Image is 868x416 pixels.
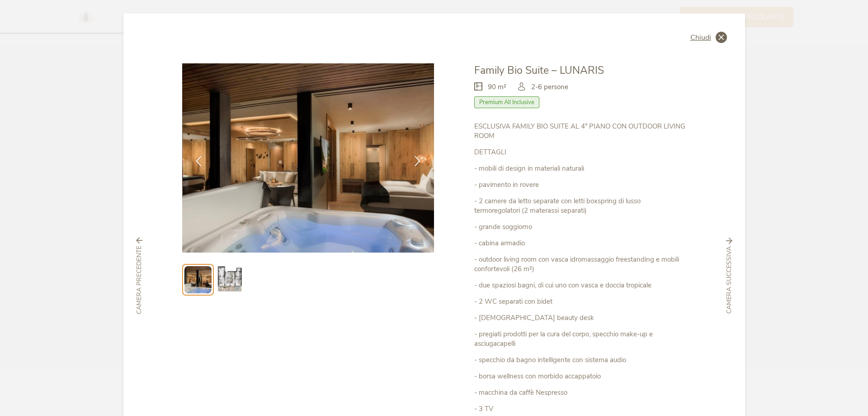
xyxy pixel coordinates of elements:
[135,246,144,314] span: Camera precedente
[474,164,686,173] p: - mobili di design in materiali naturali
[474,355,686,365] p: - specchio da bagno intelligente con sistema audio
[474,297,686,306] p: - 2 WC separati con bidet
[474,222,686,232] p: - grande soggiorno
[474,180,686,190] p: - pavimento in rovere
[474,122,686,141] p: ESCLUSIVA FAMILY BIO SUITE AL 4° PIANO CON OUTDOOR LIVING ROOM
[488,82,506,92] span: 90 m²
[725,246,734,314] span: Camera successiva
[184,266,212,293] img: Preview
[474,313,686,323] p: - [DEMOGRAPHIC_DATA] beauty desk
[531,82,568,92] span: 2-6 persone
[474,255,686,274] p: - outdoor living room con vasca idromassaggio freestanding e mobili confortevoli (26 m²)
[474,148,686,157] p: DETTAGLI
[474,196,686,215] p: - 2 camere da letto separate con letti boxspring di lusso termoregolatori (2 materassi separati)
[474,96,539,108] span: Premium All Inclusive
[474,281,686,290] p: - due spaziosi bagni, di cui uno con vasca e doccia tropicale
[182,63,434,253] img: Family Bio Suite – LUNARIS
[474,63,604,77] span: Family Bio Suite – LUNARIS
[474,239,686,248] p: - cabina armadio
[215,265,244,294] img: Preview
[474,330,686,349] p: - pregiati prodotti per la cura del corpo, specchio make-up e asciugacapelli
